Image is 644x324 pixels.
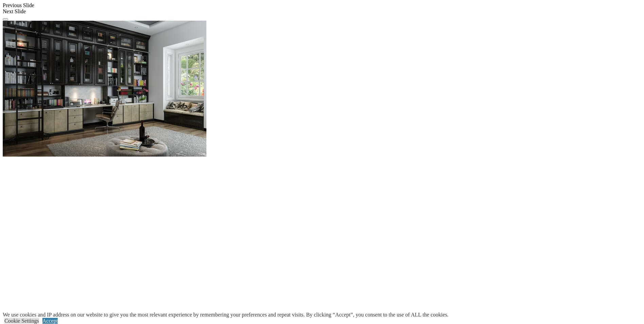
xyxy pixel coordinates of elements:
[3,2,641,8] div: Previous Slide
[3,8,641,15] div: Next Slide
[3,18,8,20] button: Click here to pause slide show
[4,318,39,324] a: Cookie Settings
[3,21,206,157] img: Banner for mobile view
[42,318,58,324] a: Accept
[3,312,448,318] div: We use cookies and IP address on our website to give you the most relevant experience by remember...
